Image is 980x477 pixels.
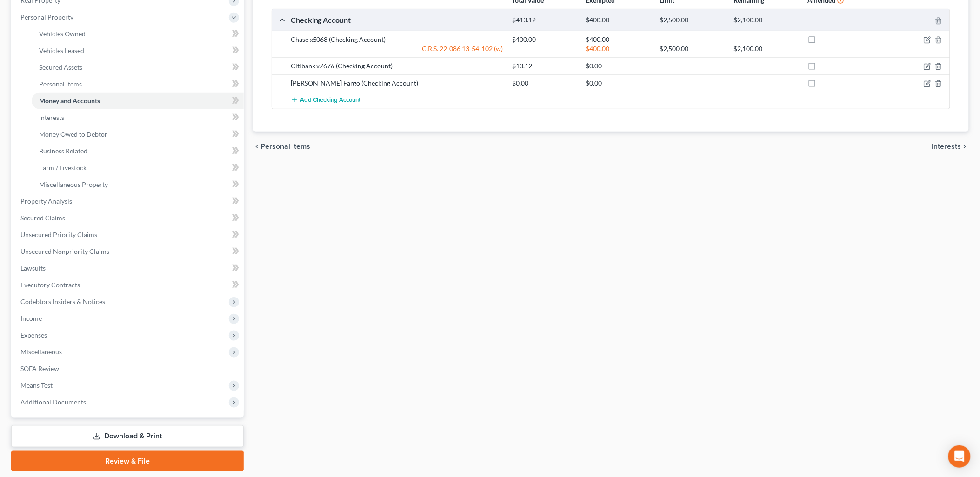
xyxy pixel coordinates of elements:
[20,381,53,389] span: Means Test
[286,35,507,44] div: Chase x5068 (Checking Account)
[32,26,244,42] a: Vehicles Owned
[11,451,244,471] a: Review & File
[20,264,46,272] span: Lawsuits
[13,226,244,243] a: Unsecured Priority Claims
[932,143,961,150] span: Interests
[32,143,244,159] a: Business Related
[32,109,244,126] a: Interests
[32,176,244,193] a: Miscellaneous Property
[20,364,59,372] span: SOFA Review
[20,214,65,222] span: Secured Claims
[13,277,244,293] a: Executory Contracts
[253,143,310,150] button: chevron_left Personal Items
[39,180,108,188] span: Miscellaneous Property
[286,15,507,25] div: Checking Account
[39,63,82,71] span: Secured Assets
[39,80,82,88] span: Personal Items
[20,298,105,305] span: Codebtors Insiders & Notices
[581,61,655,71] div: $0.00
[20,247,109,255] span: Unsecured Nonpriority Claims
[32,42,244,59] a: Vehicles Leased
[39,113,64,121] span: Interests
[253,143,260,150] i: chevron_left
[20,231,97,238] span: Unsecured Priority Claims
[39,46,84,54] span: Vehicles Leased
[20,331,47,339] span: Expenses
[11,425,244,447] a: Download & Print
[32,159,244,176] a: Farm / Livestock
[39,147,87,155] span: Business Related
[729,44,803,53] div: $2,100.00
[32,93,244,109] a: Money and Accounts
[581,79,655,88] div: $0.00
[932,143,969,150] button: Interests chevron_right
[39,164,87,172] span: Farm / Livestock
[39,97,100,105] span: Money and Accounts
[13,243,244,260] a: Unsecured Nonpriority Claims
[507,16,581,25] div: $413.12
[32,76,244,93] a: Personal Items
[291,92,361,109] button: Add Checking Account
[20,398,86,406] span: Additional Documents
[300,97,361,104] span: Add Checking Account
[948,445,971,468] div: Open Intercom Messenger
[655,44,729,53] div: $2,500.00
[13,360,244,377] a: SOFA Review
[961,143,969,150] i: chevron_right
[13,193,244,210] a: Property Analysis
[507,79,581,88] div: $0.00
[32,59,244,76] a: Secured Assets
[32,126,244,143] a: Money Owed to Debtor
[20,348,62,356] span: Miscellaneous
[286,44,507,53] div: C.R.S. 22-086 13-54-102 (w)
[39,130,107,138] span: Money Owed to Debtor
[581,16,655,25] div: $400.00
[581,35,655,44] div: $400.00
[20,314,42,322] span: Income
[507,35,581,44] div: $400.00
[13,210,244,226] a: Secured Claims
[260,143,310,150] span: Personal Items
[286,79,507,88] div: [PERSON_NAME] Fargo (Checking Account)
[581,44,655,53] div: $400.00
[655,16,729,25] div: $2,500.00
[13,260,244,277] a: Lawsuits
[729,16,803,25] div: $2,100.00
[20,197,72,205] span: Property Analysis
[286,61,507,71] div: Citibank x7676 (Checking Account)
[39,30,86,38] span: Vehicles Owned
[20,281,80,289] span: Executory Contracts
[507,61,581,71] div: $13.12
[20,13,73,21] span: Personal Property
